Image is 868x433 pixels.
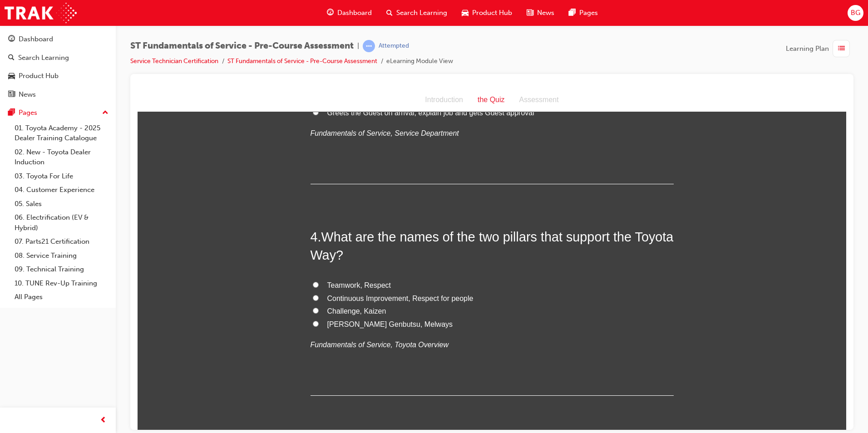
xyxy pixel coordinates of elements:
span: Pages [579,8,598,18]
span: BG [851,8,860,18]
a: guage-iconDashboard [320,4,379,22]
a: 02. New - Toyota Dealer Induction [11,145,112,169]
span: car-icon [462,7,469,19]
a: pages-iconPages [562,4,605,22]
span: search-icon [8,54,15,62]
a: 05. Sales [11,197,112,211]
a: news-iconNews [519,4,562,22]
a: Dashboard [4,31,112,48]
span: Product Hub [472,8,512,18]
span: news-icon [527,7,533,19]
span: | [357,41,359,51]
a: 09. Technical Training [11,262,112,276]
span: pages-icon [8,109,15,117]
input: Greets the Guest on arrival, explain job and gets Guest approval [175,21,181,27]
div: Dashboard [19,34,53,44]
div: News [19,89,36,100]
span: list-icon [838,43,845,54]
span: up-icon [102,107,108,119]
a: 08. Service Training [11,249,112,263]
div: Pages [19,108,37,118]
button: Learning Plan [786,40,853,57]
div: Search Learning [18,53,69,63]
div: the Quiz [333,5,375,18]
div: Assessment [375,5,429,18]
a: All Pages [11,290,112,304]
a: 03. Toyota For Life [11,169,112,183]
a: ST Fundamentals of Service - Pre-Course Assessment [227,57,377,65]
a: car-iconProduct Hub [454,4,519,22]
span: ST Fundamentals of Service - Pre-Course Assessment [130,41,354,51]
div: Product Hub [19,71,59,81]
span: Challenge, Kaizen [190,219,249,226]
div: Attempted [379,42,409,50]
button: Pages [4,104,112,121]
a: 10. TUNE Rev-Up Training [11,276,112,290]
input: Challenge, Kaizen [175,219,181,225]
span: Greets the Guest on arrival, explain job and gets Guest approval [190,20,397,28]
span: What are the names of the two pillars that support the Toyota Way? [173,141,536,174]
span: news-icon [8,91,15,99]
a: 01. Toyota Academy - 2025 Dealer Training Catalogue [11,121,112,145]
input: Teamwork, Respect [175,193,181,199]
em: Fundamentals of Service, Toyota Overview [173,252,311,260]
a: Search Learning [4,49,112,66]
img: Trak [5,3,77,23]
button: BG [848,5,863,21]
span: guage-icon [327,7,334,19]
em: Fundamentals of Service, Service Department [173,41,321,49]
span: News [537,8,554,18]
span: learningRecordVerb_ATTEMPT-icon [363,40,375,52]
h2: 4 . [173,139,536,176]
a: 07. Parts21 Certification [11,235,112,249]
a: Service Technician Certification [130,57,218,65]
span: search-icon [386,7,393,19]
input: Continuous Improvement, Respect for people [175,207,181,212]
span: Continuous Improvement, Respect for people [190,206,336,214]
span: guage-icon [8,35,15,44]
a: 04. Customer Experience [11,183,112,197]
span: Dashboard [337,8,372,18]
button: DashboardSearch LearningProduct HubNews [4,29,112,104]
span: prev-icon [100,415,107,426]
span: pages-icon [569,7,576,19]
a: search-iconSearch Learning [379,4,454,22]
span: [PERSON_NAME] Genbutsu, Melways [190,232,316,240]
a: 06. Electrification (EV & Hybrid) [11,211,112,235]
a: News [4,86,112,103]
li: eLearning Module View [386,56,453,67]
div: Introduction [280,5,333,18]
input: [PERSON_NAME] Genbutsu, Melways [175,232,181,238]
span: Search Learning [396,8,447,18]
span: car-icon [8,72,15,80]
span: Learning Plan [786,44,829,54]
a: Product Hub [4,68,112,84]
span: Teamwork, Respect [190,193,254,201]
